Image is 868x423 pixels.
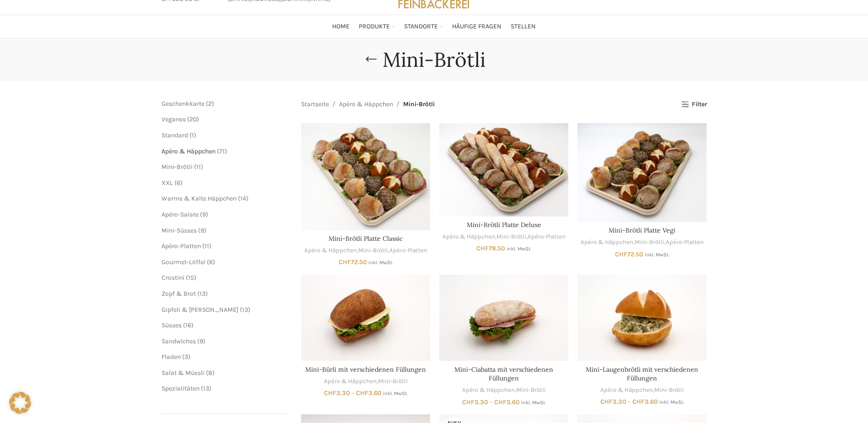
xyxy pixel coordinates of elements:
span: CHF [324,389,336,397]
a: Produkte [359,17,395,36]
span: – [490,398,493,406]
div: , , [577,238,706,247]
span: CHF [339,258,351,266]
span: XXL [162,179,173,187]
a: Apéro & Häppchen [442,233,495,241]
span: 6 [209,258,213,266]
a: Warme & Kalte Häppchen [162,195,237,202]
div: , , [439,233,568,241]
span: CHF [494,398,507,406]
span: CHF [356,389,368,397]
span: 14 [240,195,246,202]
a: Fladen [162,353,181,361]
a: Mini-Brötli [162,163,193,171]
bdi: 3.60 [494,398,520,406]
div: , , [301,246,430,255]
a: Mini-Brötli Platte Deluxe [467,221,541,229]
span: 11 [196,163,201,171]
span: CHF [632,398,645,406]
a: Go back [360,50,383,69]
span: 15 [188,274,194,282]
a: Mini-Süsses [162,227,197,234]
span: 9 [200,227,204,234]
div: , [439,386,568,395]
div: Main navigation [157,17,712,36]
a: Mini-Ciabatta mit verschiedenen Füllungen [439,275,568,361]
a: Apéro & Häppchen [339,99,393,109]
bdi: 3.30 [462,398,488,406]
a: Mini-Brötli Platte Classic [329,234,403,243]
a: Häufige Fragen [452,17,501,36]
span: – [628,398,631,406]
span: CHF [476,244,489,252]
a: Mini-Brötli Platte Deluxe [439,123,568,216]
span: Stellen [511,22,536,31]
a: Süsses [162,321,182,329]
a: Mini-Brötli Platte Vegi [609,226,675,234]
span: Apéro-Salate [162,211,199,218]
a: Sandwiches [162,337,196,345]
a: Veganes [162,115,186,123]
small: inkl. MwSt. [507,246,531,252]
a: Apéro-Platten [528,233,566,241]
a: Mini-Brötli [378,377,408,386]
a: Apéro-Platten [666,238,704,247]
span: Häufige Fragen [452,22,501,31]
div: , [577,386,706,395]
a: Gourmet-Löffel [162,258,205,266]
span: 11 [205,242,209,250]
a: Apéro & Häppchen [600,386,653,395]
small: inkl. MwSt. [521,400,546,406]
a: Apéro & Häppchen [581,238,633,247]
span: 8 [208,369,212,377]
bdi: 3.30 [600,398,626,406]
a: Apéro & Häppchen [162,147,216,155]
a: Mini-Brötli [516,386,546,395]
a: Salat & Müesli [162,369,205,377]
a: Apéro & Häppchen [324,377,377,386]
span: 1 [192,131,194,139]
a: Mini-Brötli [358,246,388,255]
span: Produkte [359,22,390,31]
a: Mini-Laugenbrötli mit verschiedenen Füllungen [586,365,698,383]
a: Mini-Brötli [635,238,664,247]
a: Mini-Brötli [496,233,526,241]
span: CHF [600,398,613,406]
a: Mini-Ciabatta mit verschiedenen Füllungen [454,365,553,383]
span: – [351,389,355,397]
span: 13 [199,290,205,298]
a: Startseite [301,99,329,109]
small: inkl. MwSt. [659,399,684,405]
a: Geschenkkarte [162,100,205,108]
span: 6 [177,179,180,187]
span: CHF [615,250,627,258]
small: inkl. MwSt. [368,260,393,266]
small: inkl. MwSt. [383,390,408,396]
a: Stellen [511,17,536,36]
a: Mini-Brötli [654,386,684,395]
a: Crostini [162,274,184,282]
a: Zopf & Brot [162,290,196,298]
span: 16 [185,321,191,329]
a: Gipfeli & [PERSON_NAME] [162,306,238,314]
a: Home [332,17,350,36]
span: 20 [189,115,197,123]
bdi: 3.60 [632,398,658,406]
a: Apéro-Platten [389,246,427,255]
a: Spezialitäten [162,385,199,392]
span: Home [332,22,350,31]
span: Standard [162,131,188,139]
a: Apéro & Häppchen [304,246,357,255]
